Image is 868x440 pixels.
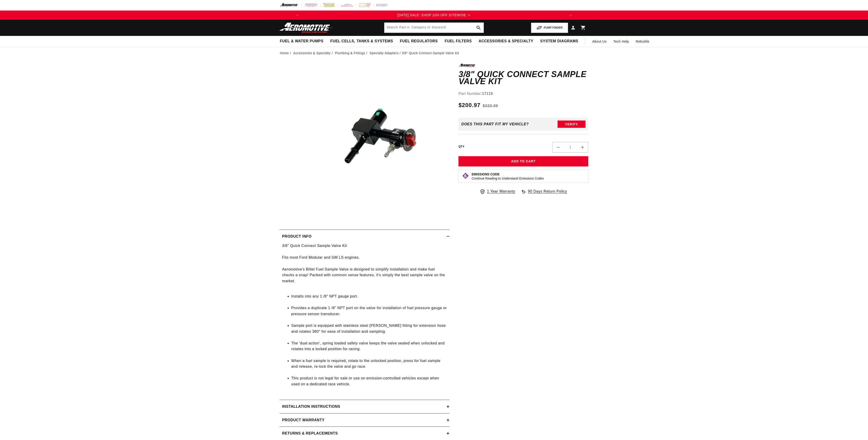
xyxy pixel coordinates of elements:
[461,122,529,126] div: Does This part fit My vehicle?
[282,430,338,436] h2: Returns & replacements
[278,22,335,33] img: Aeromotive
[472,172,499,176] strong: Emissions Code
[458,145,464,149] label: QTY
[475,36,537,47] summary: Accessories & Specialty
[291,305,447,317] li: Provides a duplicate 1 /8" NPT port on the valve for installation of fuel pressure gauge or press...
[280,64,449,220] media-gallery: Gallery Viewer
[592,40,607,43] span: About Us
[458,156,588,166] button: Add to Cart
[482,92,493,96] strong: 17119
[280,51,588,56] nav: breadcrumbs
[400,39,438,44] span: Fuel Regulators
[302,13,566,18] div: 1 of 3
[537,36,582,47] summary: System Diagrams
[397,13,466,17] span: [DATE] SALE: SHOP 10% OFF SITEWIDE
[458,71,588,85] h1: 3/8" Quick Connect Sample Valve Kit
[384,23,484,33] input: Search by Part Number, Category or Keyword
[613,39,629,44] span: Tech Help
[293,51,334,56] li: Accessories & Specialty
[472,172,544,180] button: Emissions CodeContinue Reading to Understand Emissions Codes
[291,293,447,299] li: Installs into any 1 /8" NPT gauge port.
[282,417,325,423] h2: Product warranty
[282,404,340,410] h2: Installation Instructions
[280,39,323,44] span: Fuel & Water Pumps
[472,176,544,180] p: Continue Reading to Understand Emissions Codes
[291,358,447,370] li: When a fuel sample is required, rotate to the unlocked position, press for fuel sample and releas...
[528,188,567,199] span: 90 Days Return Policy
[479,39,533,44] span: Accessories & Specialty
[291,323,447,334] li: Sample port is equipped with stainless steel [PERSON_NAME] fitting for extension hose and rotates...
[291,340,447,352] li: The 'dual action', spring loaded safety valve keeps the valve sealed when unlocked and rotates in...
[330,39,393,44] span: Fuel Cells, Tanks & Systems
[335,51,365,56] a: Plumbing & Fittings
[540,39,578,44] span: System Diagrams
[531,23,568,33] button: PUMP FINDER
[474,23,484,33] button: search button
[458,91,588,97] div: Part Number:
[268,11,600,20] slideshow-component: Translation missing: en.sections.announcements.announcement_bar
[558,121,585,128] button: Verify
[589,36,610,47] a: About Us
[280,413,449,427] summary: Product warranty
[327,36,396,47] summary: Fuel Cells, Tanks & Systems
[480,188,515,194] a: 1 Year Warranty
[632,36,653,47] summary: Rebuilds
[396,36,441,47] summary: Fuel Regulators
[521,188,567,199] a: 90 Days Return Policy
[282,233,312,239] h2: Product Info
[636,39,649,44] span: Rebuilds
[291,375,447,387] li: This product is not legal for sale or use on emission-controlled vehicles except when used on a d...
[280,400,449,413] summary: Installation Instructions
[280,230,449,243] summary: Product Info
[566,11,575,20] button: Translation missing: en.sections.announcements.next_announcement
[276,36,327,47] summary: Fuel & Water Pumps
[487,188,515,194] span: 1 Year Warranty
[445,39,472,44] span: Fuel Filters
[369,51,399,56] a: Specialty Adapters
[458,101,480,109] span: $200.97
[302,13,566,18] a: [DATE] SALE: SHOP 10% OFF SITEWIDE
[302,13,566,18] div: Announcement
[402,51,459,56] li: 3/8" Quick Connect Sample Valve Kit
[280,427,449,440] summary: Returns & replacements
[280,51,289,56] a: Home
[483,103,498,109] s: $223.30
[293,11,302,20] button: Translation missing: en.sections.announcements.previous_announcement
[610,36,632,47] summary: Tech Help
[441,36,475,47] summary: Fuel Filters
[462,172,469,180] img: Emissions code
[280,243,449,393] div: 3/8" Quick Connect Sample Valve Kit Fits most Ford Modular and GM LS engines. Aeromotive's Billet...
